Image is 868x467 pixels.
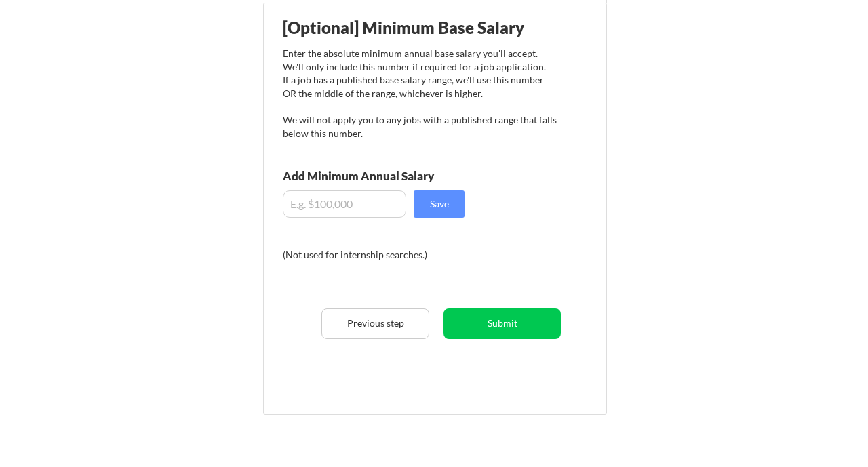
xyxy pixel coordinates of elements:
[283,47,557,140] div: Enter the absolute minimum annual base salary you'll accept. We'll only include this number if re...
[283,170,494,182] div: Add Minimum Annual Salary
[443,308,561,339] button: Submit
[283,20,557,36] div: [Optional] Minimum Base Salary
[283,248,467,262] div: (Not used for internship searches.)
[414,190,465,218] button: Save
[283,190,406,218] input: E.g. $100,000
[321,308,429,339] button: Previous step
